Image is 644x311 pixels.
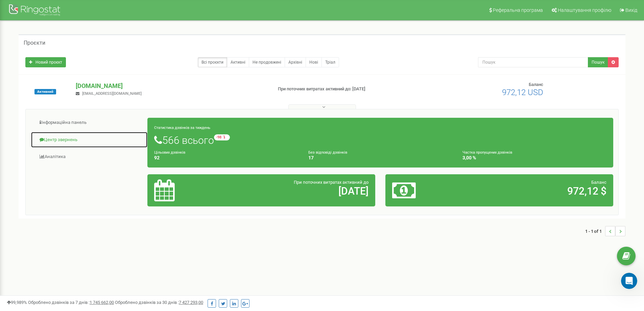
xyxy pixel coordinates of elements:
[285,57,306,67] a: Архівні
[558,7,611,13] span: Налаштування профілю
[31,149,148,165] a: Аналiтика
[462,155,606,160] h4: 3,00 %
[25,57,66,67] a: Новий проєкт
[76,82,267,90] p: [DOMAIN_NAME]
[214,134,230,140] small: -98
[229,185,368,197] h2: [DATE]
[321,57,339,67] a: Тріал
[462,150,512,155] small: Частка пропущених дзвінків
[154,126,210,130] small: Статистика дзвінків за тиждень
[31,132,148,148] a: Центр звернень
[502,88,543,97] span: 972,12 USD
[34,89,56,94] span: Активний
[90,300,114,305] u: 1 745 662,00
[585,226,605,236] span: 1 - 1 of 1
[28,300,114,305] span: Оброблено дзвінків за 7 днів :
[625,7,637,13] span: Вихід
[7,300,27,305] span: 99,989%
[278,86,419,92] p: При поточних витратах активний до: [DATE]
[529,82,543,87] span: Баланс
[24,40,45,46] h5: Проєкти
[294,180,368,185] span: При поточних витратах активний до
[478,57,588,67] input: Пошук
[308,155,452,160] h4: 17
[154,134,606,146] h1: 566 всього
[585,219,625,243] nav: ...
[591,180,606,185] span: Баланс
[621,273,637,289] iframe: Intercom live chat
[198,57,227,67] a: Всі проєкти
[588,57,608,67] button: Пошук
[82,91,142,96] span: [EMAIL_ADDRESS][DOMAIN_NAME]
[249,57,285,67] a: Не продовжені
[227,57,249,67] a: Активні
[154,155,298,160] h4: 92
[467,185,606,197] h2: 972,12 $
[154,150,185,155] small: Цільових дзвінків
[493,7,543,13] span: Реферальна програма
[31,114,148,131] a: Інформаційна панель
[306,57,322,67] a: Нові
[179,300,203,305] u: 7 427 293,00
[115,300,203,305] span: Оброблено дзвінків за 30 днів :
[308,150,347,155] small: Без відповіді дзвінків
